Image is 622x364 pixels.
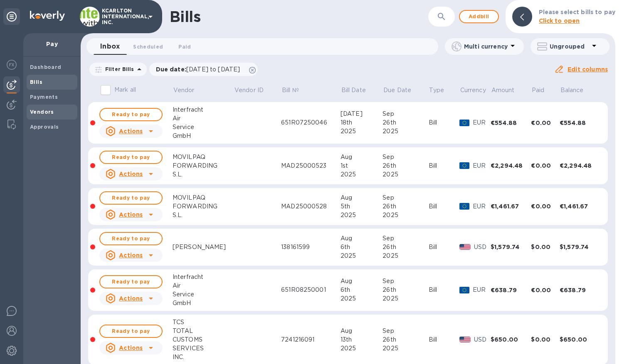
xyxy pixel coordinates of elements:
span: Ready to pay [107,193,155,203]
img: Logo [30,11,65,21]
span: Add bill [466,12,491,22]
button: Ready to pay [99,232,163,245]
u: Actions [119,252,143,259]
div: €0.00 [531,119,560,127]
p: Bill Date [341,86,366,95]
div: 2025 [341,170,383,179]
span: Bill № [282,86,310,95]
div: Sep [383,193,428,202]
img: USD [459,244,471,250]
div: 26th [383,161,428,170]
p: Ungrouped [550,42,589,51]
div: Service [173,290,234,299]
div: MAD25000528 [281,202,341,211]
div: 13th [341,335,383,344]
div: 2025 [383,211,428,220]
div: Bill [429,286,459,294]
p: EUR [473,202,491,211]
div: 2025 [341,294,383,303]
div: 6th [341,243,383,252]
div: MAD25000523 [281,161,341,170]
p: Type [429,86,444,95]
div: SERVICES [173,344,234,353]
div: 2025 [383,170,428,179]
span: Vendor [173,86,205,95]
p: EUR [473,118,491,127]
div: Unpin categories [3,8,20,25]
p: Bill № [282,86,299,95]
b: Please select bills to pay [539,9,615,15]
div: €638.79 [491,286,531,294]
div: GmbH [173,299,234,308]
div: 6th [341,286,383,294]
p: Due date : [156,65,244,73]
button: Addbill [459,10,499,23]
div: S.L. [173,170,234,179]
div: 2025 [383,127,428,136]
div: 2025 [341,344,383,353]
div: 26th [383,335,428,344]
div: TOTAL [173,327,234,335]
div: Bill [429,243,459,252]
b: Bills [30,79,42,85]
button: Ready to pay [99,191,163,205]
span: Inbox [100,41,120,52]
div: GmbH [173,132,234,140]
span: Balance [560,86,595,95]
span: Scheduled [133,42,163,51]
div: 26th [383,202,428,211]
u: Edit columns [568,66,608,73]
div: 651R08250001 [281,286,341,294]
div: S.L. [173,211,234,220]
div: [DATE] [341,110,383,118]
u: Actions [119,344,143,351]
span: Bill Date [341,86,377,95]
div: Sep [383,153,428,161]
div: CUSTOMS [173,335,234,344]
p: Vendor [173,86,195,95]
span: Ready to pay [107,326,155,336]
div: Interfracht [173,105,234,114]
div: Bill [429,161,459,170]
div: 2025 [383,252,428,260]
div: 1st [341,161,383,170]
div: $650.00 [560,335,600,344]
div: 138161599 [281,243,341,252]
p: EUR [473,161,491,170]
button: Ready to pay [99,151,163,164]
div: [PERSON_NAME] [173,243,234,252]
div: MOVILPAQ [173,193,234,202]
span: Ready to pay [107,152,155,162]
u: Actions [119,128,143,134]
h1: Bills [170,8,200,25]
div: €638.79 [560,286,600,294]
div: Service [173,123,234,132]
div: 26th [383,286,428,294]
div: INC. [173,353,234,362]
div: €1,461.67 [560,202,600,210]
span: Ready to pay [107,277,155,287]
div: Bill [429,118,459,127]
p: Due Date [383,86,411,95]
img: USD [459,337,471,342]
b: Approvals [30,124,59,130]
div: 651R07250046 [281,118,341,127]
div: €2,294.48 [491,161,531,170]
p: Filter Bills [102,66,134,73]
div: Sep [383,110,428,118]
p: KCARLTON INTERNATIONAL, INC. [102,8,143,25]
div: €2,294.48 [560,161,600,170]
div: $1,579.74 [560,243,600,251]
p: Balance [560,86,584,95]
div: Due date:[DATE] to [DATE] [149,63,258,76]
span: Ready to pay [107,234,155,244]
span: Amount [491,86,526,95]
div: Sep [383,277,428,286]
div: 2025 [341,252,383,260]
div: FORWARDING [173,202,234,211]
p: EUR [473,286,491,294]
div: TCS [173,318,234,327]
button: Ready to pay [99,275,163,288]
p: Paid [532,86,545,95]
p: Mark all [114,86,136,94]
